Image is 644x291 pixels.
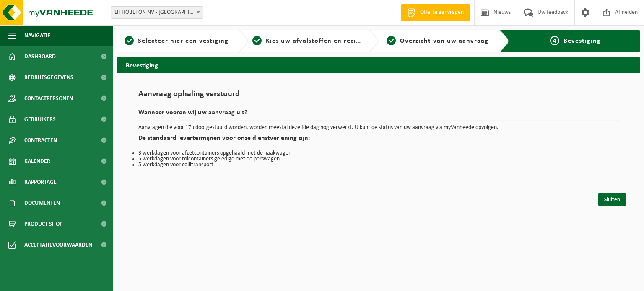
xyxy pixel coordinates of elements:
[138,38,229,44] span: Selecteer hier een vestiging
[24,193,60,214] span: Documenten
[24,234,92,255] span: Acceptatievoorwaarden
[266,38,381,44] span: Kies uw afvalstoffen en recipiënten
[122,36,231,46] a: 1Selecteer hier een vestiging
[111,6,203,19] span: LITHOBETON NV - SNAASKERKE
[24,130,57,151] span: Contracten
[24,172,57,193] span: Rapportage
[138,109,619,121] h2: Wanneer voeren wij uw aanvraag uit?
[24,67,73,88] span: Bedrijfsgegevens
[24,151,50,172] span: Kalender
[125,36,134,45] span: 1
[24,46,56,67] span: Dashboard
[138,135,619,146] h2: De standaard levertermijnen voor onze dienstverlening zijn:
[138,125,619,131] p: Aanvragen die voor 17u doorgestuurd worden, worden meestal dezelfde dag nog verwerkt. U kunt de s...
[24,25,50,46] span: Navigatie
[24,88,73,109] span: Contactpersonen
[387,36,396,45] span: 3
[138,90,619,103] h1: Aanvraag ophaling verstuurd
[383,36,493,46] a: 3Overzicht van uw aanvraag
[24,109,56,130] span: Gebruikers
[550,36,559,45] span: 4
[418,8,466,17] span: Offerte aanvragen
[598,193,626,206] a: Sluiten
[563,38,601,44] span: Bevestiging
[401,4,470,21] a: Offerte aanvragen
[138,150,619,156] li: 3 werkdagen voor afzetcontainers opgehaald met de haakwagen
[117,57,640,73] h2: Bevestiging
[252,36,362,46] a: 2Kies uw afvalstoffen en recipiënten
[400,38,488,44] span: Overzicht van uw aanvraag
[138,156,619,162] li: 5 werkdagen voor rolcontainers geledigd met de perswagen
[252,36,262,45] span: 2
[138,162,619,168] li: 5 werkdagen voor collitransport
[24,214,62,234] span: Product Shop
[111,7,203,18] span: LITHOBETON NV - SNAASKERKE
